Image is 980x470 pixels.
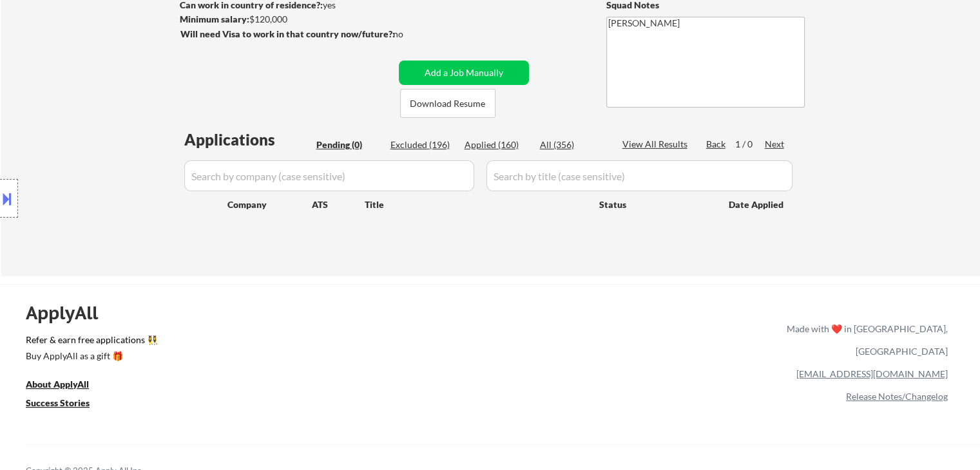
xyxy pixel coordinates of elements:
[540,138,604,151] div: All (356)
[706,138,727,151] div: Back
[782,317,948,362] div: Made with ❤️ in [GEOGRAPHIC_DATA], [GEOGRAPHIC_DATA]
[316,138,381,151] div: Pending (0)
[400,89,495,118] button: Download Resume
[227,198,312,211] div: Company
[180,13,394,26] div: $120,000
[393,28,430,41] div: no
[184,160,474,191] input: Search by company (case sensitive)
[399,61,529,85] button: Add a Job Manually
[729,198,785,211] div: Date Applied
[180,28,395,39] strong: Will need Visa to work in that country now/future?:
[765,138,785,151] div: Next
[184,132,312,147] div: Applications
[846,391,948,402] a: Release Notes/Changelog
[390,138,455,151] div: Excluded (196)
[26,302,113,324] div: ApplyAll
[486,160,793,191] input: Search by title (case sensitive)
[26,349,155,365] a: Buy ApplyAll as a gift 🎁
[465,138,529,151] div: Applied (160)
[26,397,90,408] u: Success Stories
[26,352,155,361] div: Buy ApplyAll as a gift 🎁
[26,379,89,390] u: About ApplyAll
[365,198,587,211] div: Title
[26,335,517,349] a: Refer & earn free applications 👯‍♀️
[735,138,765,151] div: 1 / 0
[312,198,365,211] div: ATS
[180,14,249,24] strong: Minimum salary:
[26,396,107,412] a: Success Stories
[26,377,107,393] a: About ApplyAll
[796,368,948,379] a: [EMAIL_ADDRESS][DOMAIN_NAME]
[622,138,691,151] div: View All Results
[599,193,710,216] div: Status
